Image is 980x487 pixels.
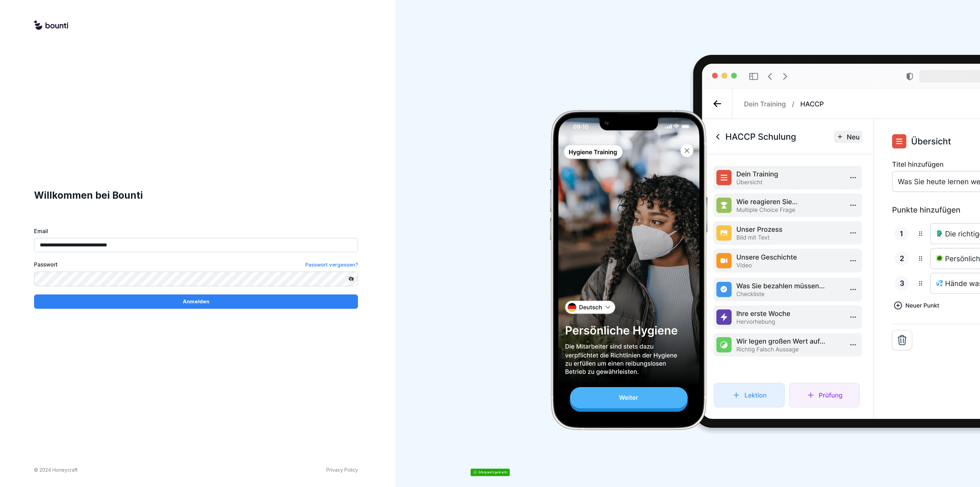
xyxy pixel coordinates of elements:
[34,466,78,473] p: © 2024 Honeycraft
[305,260,358,269] a: Passwort vergessen?
[34,294,358,309] button: Anmelden
[305,261,358,268] span: Passwort vergessen?
[34,260,58,269] label: Passwort
[34,227,358,235] label: Email
[478,470,507,474] div: Erfolgreich gelöscht
[34,20,68,31] img: logo.svg
[183,298,209,305] p: Anmelden
[34,188,358,202] h1: Willkommen bei Bounti
[326,466,358,473] a: Privacy Policy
